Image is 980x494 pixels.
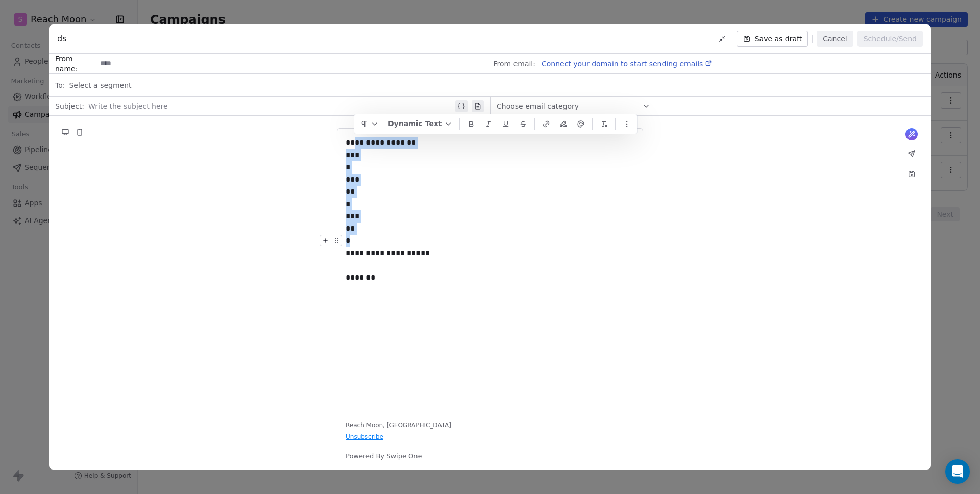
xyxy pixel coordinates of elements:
[384,116,456,132] button: Dynamic Text
[817,31,853,47] button: Cancel
[55,54,96,74] span: From name:
[55,80,65,90] span: To:
[542,60,703,68] span: Connect your domain to start sending emails
[55,101,84,114] span: Subject:
[497,101,579,111] span: Choose email category
[537,58,712,70] a: Connect your domain to start sending emails
[69,80,131,90] span: Select a segment
[737,31,808,47] button: Save as draft
[945,459,970,484] div: Open Intercom Messenger
[494,59,535,69] span: From email:
[857,31,923,47] button: Schedule/Send
[57,33,67,45] span: ds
